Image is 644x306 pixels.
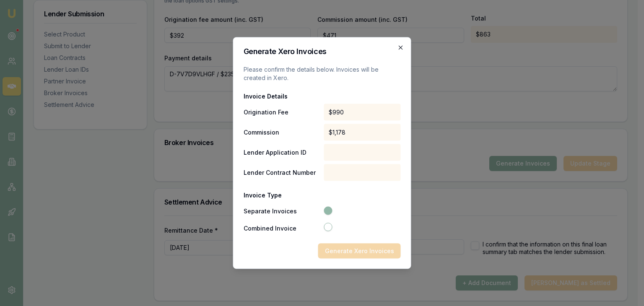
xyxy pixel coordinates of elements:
[244,169,321,177] span: Lender Contract Number
[244,108,321,117] span: Origination Fee
[324,104,401,121] div: $990
[244,65,401,82] p: Please confirm the details below. Invoices will be created in Xero.
[244,208,322,214] label: Separate Invoices
[244,128,321,137] span: Commission
[244,225,322,231] label: Combined Invoice
[244,191,321,200] span: Invoice Type
[244,48,401,55] h2: Generate Xero Invoices
[244,148,321,157] span: Lender Application ID
[244,92,321,101] span: Invoice Details
[324,124,401,141] div: $1,178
